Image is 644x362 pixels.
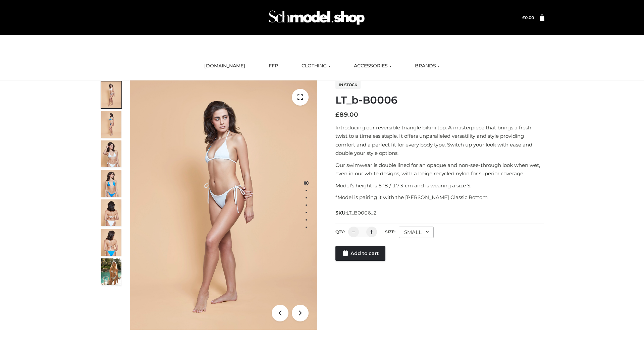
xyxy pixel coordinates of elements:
[335,111,339,118] span: £
[199,59,250,73] a: [DOMAIN_NAME]
[410,59,445,73] a: BRANDS
[101,199,121,226] img: ArielClassicBikiniTop_CloudNine_AzureSky_OW114ECO_7-scaled.jpg
[335,229,345,234] label: QTY:
[335,181,544,190] p: Model’s height is 5 ‘8 / 173 cm and is wearing a size S.
[297,59,335,73] a: CLOTHING
[335,209,377,217] span: SKU:
[101,170,121,197] img: ArielClassicBikiniTop_CloudNine_AzureSky_OW114ECO_4-scaled.jpg
[522,15,525,20] span: £
[101,229,121,256] img: ArielClassicBikiniTop_CloudNine_AzureSky_OW114ECO_8-scaled.jpg
[101,111,121,138] img: ArielClassicBikiniTop_CloudNine_AzureSky_OW114ECO_2-scaled.jpg
[335,111,358,118] bdi: 89.00
[335,123,544,158] p: Introducing our reversible triangle bikini top. A masterpiece that brings a fresh twist to a time...
[385,229,395,234] label: Size:
[266,4,367,31] img: Schmodel Admin 964
[335,94,544,106] h1: LT_b-B0006
[522,15,534,20] bdi: 0.00
[335,81,361,89] span: In stock
[101,140,121,167] img: ArielClassicBikiniTop_CloudNine_AzureSky_OW114ECO_3-scaled.jpg
[346,210,377,216] span: LT_B0006_2
[101,258,121,285] img: Arieltop_CloudNine_AzureSky2.jpg
[335,246,385,261] a: Add to cart
[101,81,121,108] img: ArielClassicBikiniTop_CloudNine_AzureSky_OW114ECO_1-scaled.jpg
[130,80,317,330] img: LT_b-B0006
[349,59,396,73] a: ACCESSORIES
[264,59,283,73] a: FFP
[399,227,434,238] div: SMALL
[335,161,544,178] p: Our swimwear is double lined for an opaque and non-see-through look when wet, even in our white d...
[335,193,544,202] p: *Model is pairing it with the [PERSON_NAME] Classic Bottom
[522,15,534,20] a: £0.00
